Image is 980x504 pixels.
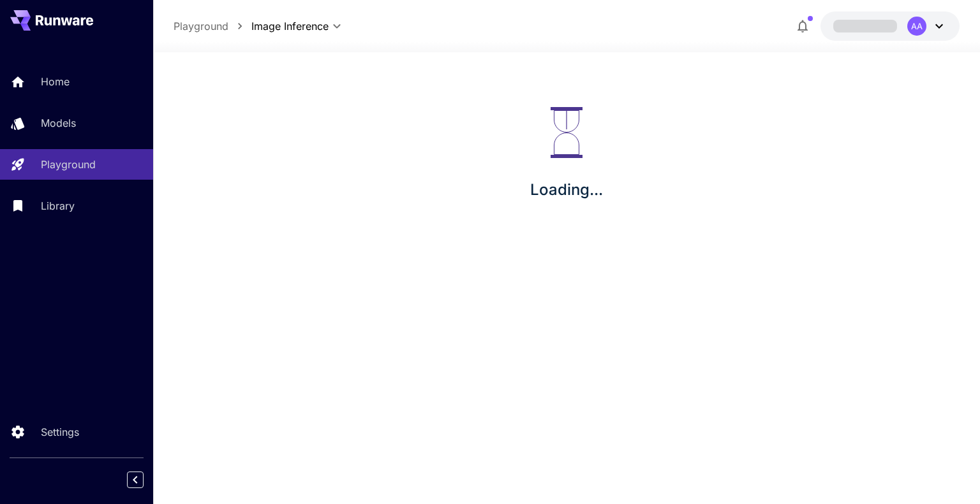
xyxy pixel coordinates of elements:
a: Playground [174,18,228,34]
p: Models [41,115,76,131]
button: AA [820,11,960,41]
p: Library [41,198,75,213]
button: Collapse sidebar [127,472,144,488]
nav: breadcrumb [174,18,251,34]
p: Settings [41,424,79,440]
div: AA [907,17,926,36]
p: Loading... [530,178,603,201]
p: Playground [41,157,96,172]
p: Home [41,74,70,89]
div: Collapse sidebar [137,468,153,491]
span: Image Inference [251,18,329,34]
